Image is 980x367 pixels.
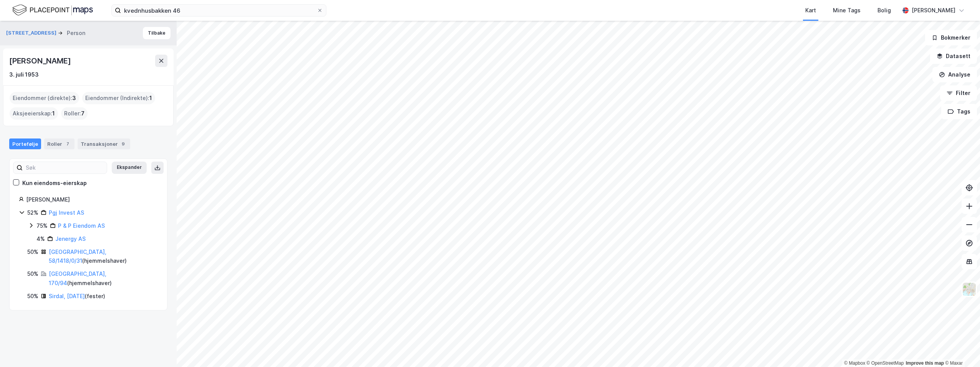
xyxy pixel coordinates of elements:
div: [PERSON_NAME] [9,55,72,67]
div: [PERSON_NAME] [26,195,158,204]
div: Eiendommer (direkte) : [10,92,79,104]
div: Eiendommer (Indirekte) : [82,92,155,104]
a: Improve this map [906,360,944,366]
button: Bokmerker [925,30,977,45]
span: 7 [81,109,84,118]
div: 7 [64,140,71,148]
div: Aksjeeierskap : [10,107,58,120]
a: P & P Eiendom AS [58,222,105,229]
div: [PERSON_NAME] [912,6,955,15]
a: OpenStreetMap [867,360,904,366]
a: Pgj Invest AS [49,209,84,216]
div: 3. juli 1953 [9,70,39,79]
div: Transaksjoner [78,138,130,149]
div: Person [67,28,85,38]
button: Ekspander [112,162,147,174]
a: [GEOGRAPHIC_DATA], 58/1418/0/31 [49,249,106,264]
div: ( hjemmelshaver ) [49,247,158,266]
div: ( fester ) [49,292,105,301]
div: ( hjemmelshaver ) [49,269,158,288]
div: Roller [44,138,74,149]
div: 50% [27,292,38,301]
div: Kontrollprogram for chat [942,330,980,367]
a: [GEOGRAPHIC_DATA], 170/94 [49,270,106,286]
button: Datasett [930,48,977,64]
input: Søk [23,162,107,173]
iframe: Chat Widget [942,330,980,367]
button: [STREET_ADDRESS] [6,29,58,37]
button: Analyse [932,67,977,82]
input: Søk på adresse, matrikkel, gårdeiere, leietakere eller personer [121,5,317,16]
span: 1 [149,93,152,103]
div: Kart [805,6,816,15]
div: Bolig [877,6,891,15]
span: 1 [52,109,55,118]
button: Tags [941,104,977,119]
div: Roller : [61,107,88,120]
div: 75% [36,221,48,230]
div: 50% [27,247,38,257]
a: Sirdal, [DATE] [49,293,85,299]
div: Portefølje [9,138,41,149]
span: 3 [72,93,76,103]
div: 50% [27,269,38,279]
button: Filter [940,85,977,101]
div: 9 [119,140,127,148]
button: Tilbake [143,27,171,39]
img: logo.f888ab2527a4732fd821a326f86c7f29.svg [12,3,93,17]
div: Kun eiendoms-eierskap [22,178,87,188]
div: Mine Tags [833,6,861,15]
div: 4% [36,234,45,244]
div: 52% [27,208,38,217]
a: Mapbox [844,360,865,366]
img: Z [962,282,977,297]
a: Jenergy AS [55,235,86,242]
